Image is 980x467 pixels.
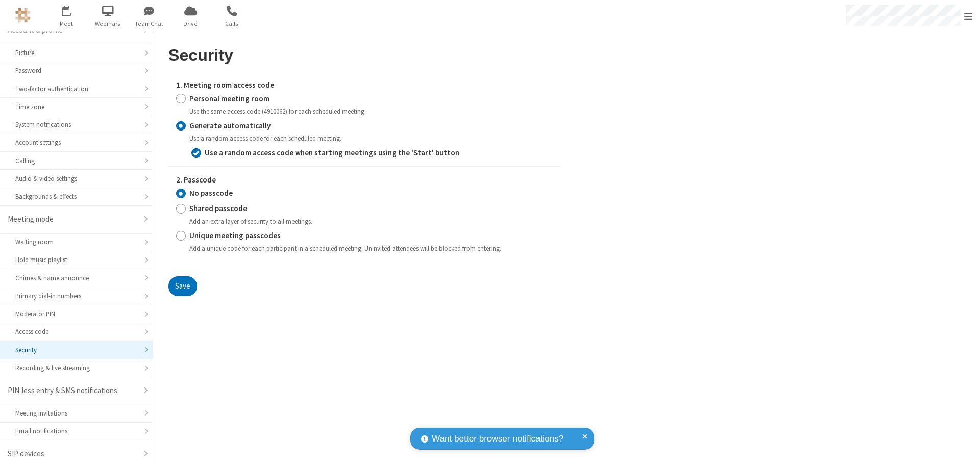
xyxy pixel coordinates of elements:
div: Hold music playlist [15,255,137,265]
iframe: Chat [954,440,972,460]
span: Want better browser notifications? [432,432,563,446]
span: Team Chat [130,19,168,29]
div: Audio & video settings [15,174,137,184]
div: Chimes & name announce [15,273,137,283]
label: 2. Passcode [176,174,553,186]
button: Save [168,276,197,297]
span: Drive [171,19,210,29]
div: Primary dial-in numbers [15,291,137,301]
div: PIN-less entry & SMS notifications [8,385,137,397]
div: SIP devices [8,448,137,460]
div: Security [15,345,137,355]
div: Add an extra layer of security to all meetings. [189,217,553,226]
div: Account settings [15,138,137,147]
div: Recording & live streaming [15,363,137,373]
div: Two-factor authentication [15,84,137,94]
h2: Security [168,46,560,64]
strong: Shared passcode [189,203,247,213]
div: Access code [15,327,137,336]
div: Calling [15,156,137,166]
strong: Unique meeting passcodes [189,230,281,240]
strong: Personal meeting room [189,94,269,103]
span: Webinars [89,19,127,29]
div: Use the same access code (4910062) for each scheduled meeting. [189,107,553,116]
div: Meeting mode [8,214,137,225]
span: Calls [213,19,251,29]
div: Time zone [15,102,137,112]
div: Password [15,66,137,75]
div: Add a unique code for each participant in a scheduled meeting. Uninvited attendees will be blocke... [189,244,553,253]
div: Moderator PIN [15,309,137,319]
span: Meet [47,19,86,29]
div: Meeting Invitations [15,408,137,418]
div: Picture [15,48,137,58]
label: 1. Meeting room access code [176,80,553,91]
div: System notifications [15,120,137,129]
div: 1 [69,6,76,13]
div: Backgrounds & effects [15,192,137,201]
img: QA Selenium DO NOT DELETE OR CHANGE [15,8,31,23]
div: Use a random access code for each scheduled meeting. [189,134,553,143]
div: Waiting room [15,237,137,247]
strong: Generate automatically [189,121,271,131]
div: Email notifications [15,426,137,436]
strong: Use a random access code when starting meetings using the 'Start' button [205,148,459,158]
strong: No passcode [189,188,233,198]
